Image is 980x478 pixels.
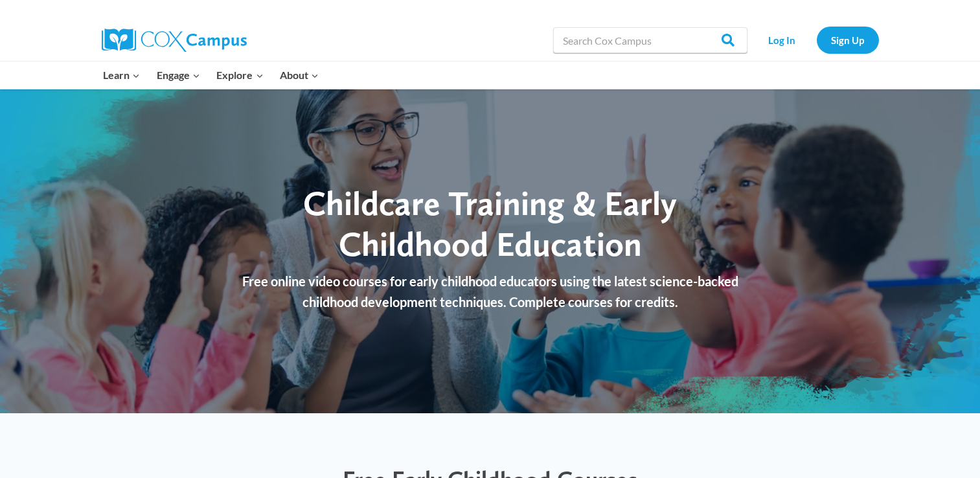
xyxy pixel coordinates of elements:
p: Free online video courses for early childhood educators using the latest science-backed childhood... [228,271,753,312]
nav: Secondary Navigation [754,27,879,53]
span: Learn [103,67,140,84]
a: Log In [754,27,810,53]
span: Childcare Training & Early Childhood Education [303,183,677,264]
img: Cox Campus [102,28,247,52]
span: Explore [216,67,263,84]
a: Sign Up [817,27,879,53]
span: About [280,67,319,84]
input: Search Cox Campus [553,27,747,53]
nav: Primary Navigation [95,62,327,89]
span: Engage [157,67,200,84]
